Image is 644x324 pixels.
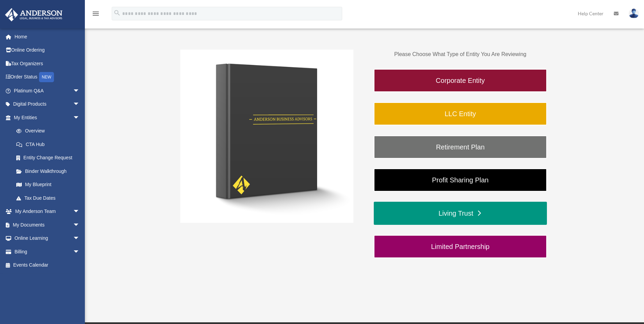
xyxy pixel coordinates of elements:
[5,258,90,272] a: Events Calendar
[73,245,87,259] span: arrow_drop_down
[73,97,87,111] span: arrow_drop_down
[92,12,100,18] a: menu
[3,8,65,21] img: Anderson Advisors Platinum Portal
[5,218,90,232] a: My Documentsarrow_drop_down
[10,191,90,205] a: Tax Due Dates
[5,111,90,124] a: My Entitiesarrow_drop_down
[374,235,547,258] a: Limited Partnership
[5,70,90,84] a: Order StatusNEW
[73,205,87,219] span: arrow_drop_down
[113,9,121,17] i: search
[10,178,90,192] a: My Blueprint
[5,245,90,258] a: Billingarrow_drop_down
[5,232,90,245] a: Online Learningarrow_drop_down
[73,218,87,232] span: arrow_drop_down
[5,84,90,97] a: Platinum Q&Aarrow_drop_down
[374,168,547,192] a: Profit Sharing Plan
[73,111,87,125] span: arrow_drop_down
[374,136,547,159] a: Retirement Plan
[73,232,87,246] span: arrow_drop_down
[10,124,90,138] a: Overview
[5,30,90,43] a: Home
[374,50,547,59] p: Please Choose What Type of Entity You Are Reviewing
[10,138,90,151] a: CTA Hub
[92,10,100,18] i: menu
[10,164,87,178] a: Binder Walkthrough
[374,202,547,225] a: Living Trust
[374,102,547,125] a: LLC Entity
[5,97,90,111] a: Digital Productsarrow_drop_down
[73,84,87,98] span: arrow_drop_down
[5,57,90,70] a: Tax Organizers
[5,205,90,218] a: My Anderson Teamarrow_drop_down
[39,72,54,82] div: NEW
[374,69,547,92] a: Corporate Entity
[10,151,90,165] a: Entity Change Request
[629,8,639,18] img: User Pic
[5,43,90,57] a: Online Ordering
